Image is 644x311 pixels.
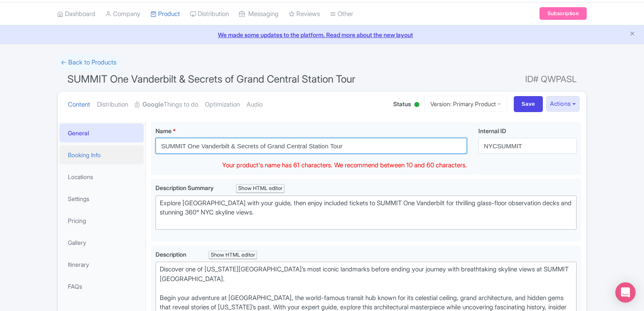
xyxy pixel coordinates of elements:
a: Locations [59,167,144,186]
a: Pricing [59,211,144,230]
span: Status [393,99,411,108]
div: Explore [GEOGRAPHIC_DATA] with your guide, then enjoy included tickets to SUMMIT One Vanderbilt f... [160,198,572,227]
span: Name [156,127,172,134]
a: Optimization [205,91,240,118]
span: SUMMIT One Vanderbilt & Secrets of Grand Central Station Tour [67,73,355,85]
a: General [59,123,144,142]
a: Dashboard [57,3,95,26]
a: Other [330,3,353,26]
a: GoogleThings to do [135,91,198,118]
div: Active [413,99,421,112]
span: Description Summary [156,184,215,191]
a: Settings [59,189,144,208]
a: Itinerary [59,255,144,274]
input: Save [514,96,543,112]
span: Internal ID [478,127,506,134]
a: Distribution [190,3,229,26]
a: Audio [247,91,263,118]
a: ← Back to Products [57,54,120,71]
a: Booking Info [59,145,144,164]
a: Version: Primary Product [424,96,507,112]
a: Company [105,3,140,26]
a: Gallery [59,233,144,252]
button: Actions [546,96,580,112]
a: Distribution [97,91,128,118]
a: We made some updates to the platform. Read more about the new layout [5,30,639,39]
a: Messaging [239,3,279,26]
a: Subscription [539,7,587,20]
div: Show HTML editor [209,251,257,260]
div: Open Intercom Messenger [615,282,636,303]
div: Show HTML editor [236,184,284,193]
a: Product [150,3,180,26]
span: ID# QWPASL [525,71,577,88]
a: Reviews [289,3,320,26]
strong: Google [142,100,164,110]
span: Description [156,251,188,258]
div: Your product's name has 61 characters. We recommend between 10 and 60 characters. [222,161,467,170]
a: FAQs [59,277,144,296]
button: Close announcement [629,29,636,39]
a: Content [68,91,90,118]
